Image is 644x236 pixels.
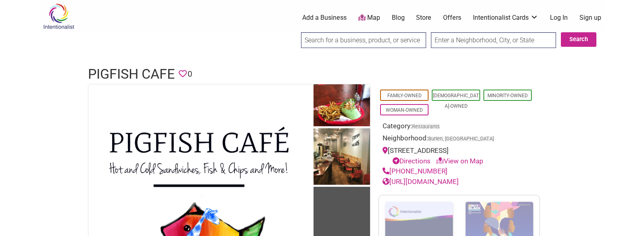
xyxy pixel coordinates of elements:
span: Burien, [GEOGRAPHIC_DATA] [428,136,494,142]
a: [URL][DOMAIN_NAME] [383,178,459,186]
div: [STREET_ADDRESS] [383,146,536,166]
a: [DEMOGRAPHIC_DATA]-Owned [433,93,479,109]
a: Offers [443,13,461,22]
input: Search for a business, product, or service [301,32,426,48]
input: Enter a Neighborhood, City, or State [431,32,556,48]
a: Log In [550,13,568,22]
a: Restaurants [412,123,440,129]
img: Intentionalist [40,3,78,29]
a: Map [358,13,380,23]
a: [PHONE_NUMBER] [383,167,447,175]
a: Blog [392,13,405,22]
a: Add a Business [302,13,347,22]
a: Family-Owned [387,93,422,98]
span: 0 [188,68,192,80]
a: Directions [393,157,431,165]
a: Intentionalist Cards [473,13,538,22]
div: Neighborhood: [383,133,536,146]
a: Sign up [579,13,601,22]
a: Woman-Owned [386,107,423,113]
button: Search [561,32,596,47]
div: Category: [383,121,536,134]
a: Store [416,13,431,22]
a: View on Map [436,157,483,165]
h1: Pigfish Cafe [88,65,175,84]
a: Minority-Owned [487,93,528,98]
